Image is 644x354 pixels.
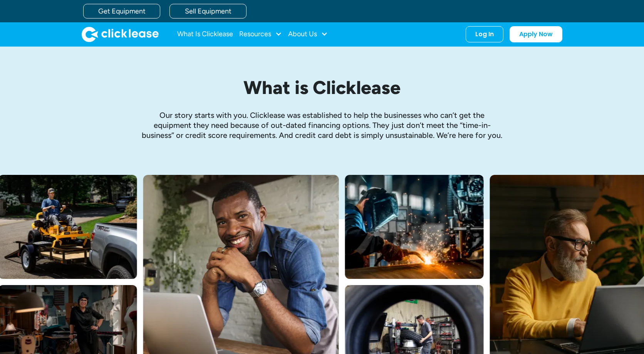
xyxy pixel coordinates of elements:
p: Our story starts with you. Clicklease was established to help the businesses who can’t get the eq... [141,110,503,140]
a: home [82,27,159,42]
div: Log In [475,30,494,38]
a: Get Equipment [83,4,160,18]
img: Clicklease logo [82,27,159,42]
a: Sell Equipment [169,4,247,18]
img: A welder in a large mask working on a large pipe [345,175,484,279]
h1: What is Clicklease [141,77,503,98]
div: Resources [239,27,282,42]
a: Apply Now [510,26,562,42]
a: What Is Clicklease [177,27,233,42]
div: About Us [288,27,328,42]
